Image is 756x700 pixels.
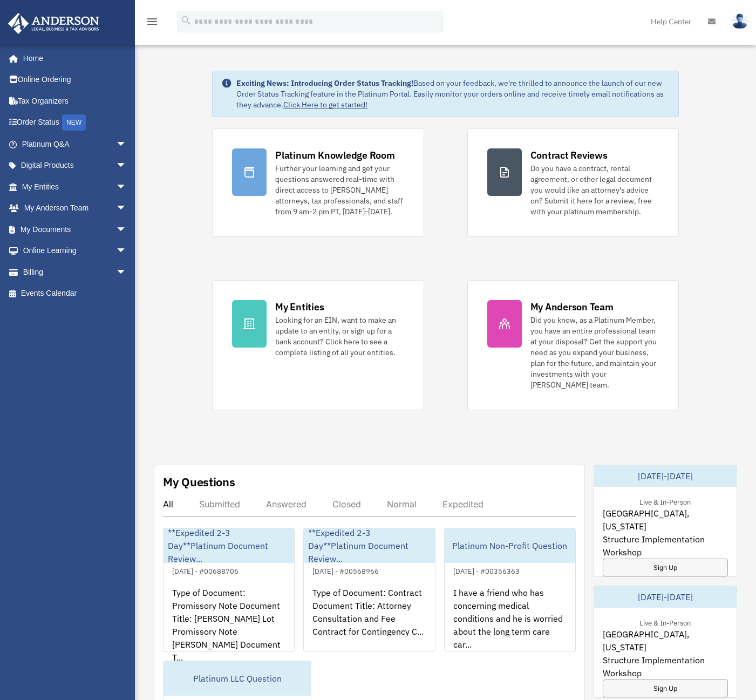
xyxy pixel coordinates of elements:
div: Platinum Non-Profit Question [445,528,575,563]
span: arrow_drop_down [116,219,138,241]
img: User Pic [732,13,748,29]
a: Order StatusNEW [8,112,143,134]
a: Contract Reviews Do you have a contract, rental agreement, or other legal document you would like... [467,128,679,237]
a: My Anderson Team Did you know, as a Platinum Member, you have an entire professional team at your... [467,280,679,410]
a: My Entities Looking for an EIN, want to make an update to an entity, or sign up for a bank accoun... [212,280,424,410]
div: Based on your feedback, we're thrilled to announce the launch of our new Order Status Tracking fe... [236,78,670,110]
span: arrow_drop_down [116,261,138,283]
span: arrow_drop_down [116,198,138,220]
span: arrow_drop_down [116,176,138,198]
div: Further your learning and get your questions answered real-time with direct access to [PERSON_NAM... [275,163,404,217]
div: Did you know, as a Platinum Member, you have an entire professional team at your disposal? Get th... [530,315,659,390]
div: [DATE] - #00568966 [304,565,387,576]
a: Click Here to get started! [283,100,367,110]
div: Answered [266,499,307,509]
div: Type of Document: Contract Document Title: Attorney Consultation and Fee Contract for Contingency... [304,577,434,662]
a: Tax Organizers [8,90,143,112]
div: [DATE] - #00688706 [164,565,247,576]
span: [GEOGRAPHIC_DATA], [US_STATE] [603,628,728,654]
div: Contract Reviews [530,148,608,162]
div: [DATE]-[DATE] [594,586,737,608]
a: Digital Productsarrow_drop_down [8,155,143,176]
div: Expedited [442,499,483,509]
div: Looking for an EIN, want to make an update to an entity, or sign up for a bank account? Click her... [275,315,404,358]
span: [GEOGRAPHIC_DATA], [US_STATE] [603,507,728,533]
div: Do you have a contract, rental agreement, or other legal document you would like an attorney's ad... [530,163,659,217]
div: Submitted [199,499,240,509]
div: Live & In-Person [631,616,699,628]
a: My Entitiesarrow_drop_down [8,176,143,198]
a: menu [146,19,159,28]
span: Structure Implementation Workshop [603,533,728,559]
div: **Expedited 2-3 Day**Platinum Document Review... [164,528,294,563]
a: Events Calendar [8,283,143,304]
div: Closed [332,499,361,509]
a: **Expedited 2-3 Day**Platinum Document Review...[DATE] - #00688706Type of Document: Promissory No... [163,528,295,652]
div: Type of Document: Promissory Note Document Title: [PERSON_NAME] Lot Promissory Note [PERSON_NAME]... [164,577,294,662]
div: Normal [387,499,417,509]
a: Online Ordering [8,69,143,91]
i: menu [146,15,159,28]
a: Online Learningarrow_drop_down [8,240,143,262]
div: Platinum Knowledge Room [275,148,395,162]
a: Platinum Knowledge Room Further your learning and get your questions answered real-time with dire... [212,128,424,237]
div: Live & In-Person [631,495,699,507]
div: My Questions [163,474,235,490]
a: Billingarrow_drop_down [8,261,143,283]
a: Platinum Q&Aarrow_drop_down [8,133,143,155]
a: My Documentsarrow_drop_down [8,219,143,240]
div: [DATE]-[DATE] [594,465,737,487]
a: Sign Up [603,679,728,697]
a: Home [8,47,138,69]
div: **Expedited 2-3 Day**Platinum Document Review... [304,528,434,563]
div: All [163,499,173,509]
strong: Exciting News: Introducing Order Status Tracking! [236,78,413,88]
div: I have a friend who has concerning medical conditions and he is worried about the long term care ... [445,577,575,662]
div: Platinum LLC Question [164,661,311,696]
a: **Expedited 2-3 Day**Platinum Document Review...[DATE] - #00568966Type of Document: Contract Docu... [303,528,435,652]
a: My Anderson Teamarrow_drop_down [8,198,143,219]
span: arrow_drop_down [116,155,138,177]
div: My Entities [275,300,324,314]
div: [DATE] - #00356363 [445,565,528,576]
img: Anderson Advisors Platinum Portal [5,13,103,34]
a: Platinum Non-Profit Question[DATE] - #00356363I have a friend who has concerning medical conditio... [444,528,576,652]
a: Sign Up [603,559,728,576]
div: NEW [62,114,86,131]
i: search [180,15,192,26]
div: My Anderson Team [530,300,614,314]
span: Structure Implementation Workshop [603,654,728,679]
span: arrow_drop_down [116,133,138,155]
span: arrow_drop_down [116,240,138,262]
